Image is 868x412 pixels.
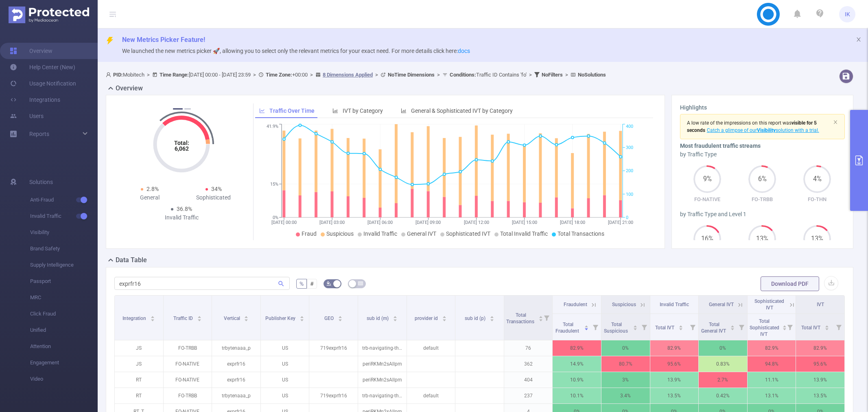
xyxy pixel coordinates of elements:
span: 36.8% [177,206,192,212]
span: Unified [30,322,98,338]
span: Anti-Fraud [30,192,98,208]
b: Visibility [757,127,776,133]
i: icon: caret-up [782,324,787,327]
h3: Highlights [680,103,845,112]
img: Protected Media [9,7,89,23]
p: 362 [504,356,553,372]
tspan: 300 [626,145,633,150]
a: Overview [10,43,52,59]
p: 76 [504,340,553,356]
p: 3.4% [601,388,650,403]
div: Sort [300,315,304,320]
span: Total Invalid Traffic [500,230,548,237]
span: 6% [748,176,776,182]
p: FO-THN [790,195,845,204]
p: default [407,340,455,356]
i: icon: caret-down [782,327,787,329]
h2: Data Table [116,255,147,265]
p: JS [115,356,163,372]
p: 95.6% [796,356,844,372]
span: Invalid Traffic [363,230,397,237]
div: Sort [490,315,494,320]
span: 13% [748,236,776,242]
b: No Solutions [578,72,606,78]
i: icon: caret-up [678,324,683,327]
div: Invalid Traffic [150,213,214,222]
span: General & Sophisticated IVT by Category [411,107,513,114]
i: Filter menu [784,314,796,340]
span: Traffic Over Time [269,107,315,114]
tspan: Total: [174,140,189,146]
p: 2.7% [699,372,747,388]
tspan: 200 [626,169,633,174]
span: Sophisticated IVT [754,298,784,311]
div: Sort [584,324,589,329]
span: Total Transactions [506,312,536,324]
button: Download PDF [761,276,819,291]
span: > [251,72,258,78]
p: periRKMn2sAllpm [358,356,407,372]
p: 0% [601,340,650,356]
p: 13.1% [748,388,796,403]
a: Help Center (New) [10,59,75,75]
i: Filter menu [833,314,844,340]
span: Attention [30,338,98,355]
p: 13.5% [650,388,699,403]
p: FO-TRBB [735,195,790,204]
span: A low rate of the impressions on this report [687,120,781,126]
span: We launched the new metrics picker 🚀, allowing you to select only the relevant metrics for your e... [122,48,470,54]
span: > [308,72,315,78]
p: 719exprfr16 [309,388,358,403]
tspan: 0 [626,215,628,220]
span: Total Suspicious [604,322,629,334]
p: FO-NATIVE [164,356,212,372]
i: icon: caret-down [824,327,829,329]
div: Sort [538,315,543,320]
p: US [261,356,309,372]
i: icon: caret-up [538,315,543,317]
span: # [310,281,314,287]
span: 9% [693,176,721,182]
span: Sophisticated IVT [446,230,490,237]
span: > [144,72,152,78]
i: icon: caret-down [538,318,543,320]
p: 95.6% [650,356,699,372]
p: 13.9% [796,372,844,388]
span: IK [845,6,850,22]
p: 404 [504,372,553,388]
p: 0.42% [699,388,747,403]
i: icon: bar-chart [401,108,407,114]
span: Publisher Key [265,316,297,321]
span: 4% [803,176,831,182]
i: icon: caret-up [824,324,829,327]
i: icon: caret-up [730,324,735,327]
p: FO-NATIVE [164,372,212,388]
i: icon: caret-up [584,324,588,327]
span: 13% [803,236,831,242]
span: Visibility [30,224,98,241]
i: icon: caret-down [338,318,343,320]
span: General IVT [407,230,436,237]
tspan: 400 [626,124,633,129]
div: Sort [150,315,155,320]
i: icon: caret-up [338,315,343,317]
div: by Traffic Type and Level 1 [680,210,845,219]
p: 0% [699,340,747,356]
p: FO-TRBB [164,340,212,356]
p: exprfr16 [212,356,260,372]
i: icon: caret-up [197,315,201,317]
i: icon: caret-down [584,327,588,329]
div: Sort [678,324,683,329]
p: trb-navigating-the-world-of-personal-loans-what-you-need-to-know [358,388,407,403]
span: Supply Intelligence [30,257,98,273]
span: GEO [324,316,335,321]
span: Click Fraud [30,306,98,322]
span: Brand Safety [30,241,98,257]
span: 34% [211,186,222,192]
p: 13.5% [796,388,844,403]
span: General IVT [709,302,734,307]
div: Sort [393,315,398,320]
i: icon: caret-up [633,324,637,327]
span: Traffic ID [173,316,194,321]
span: Total IVT [801,325,822,331]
